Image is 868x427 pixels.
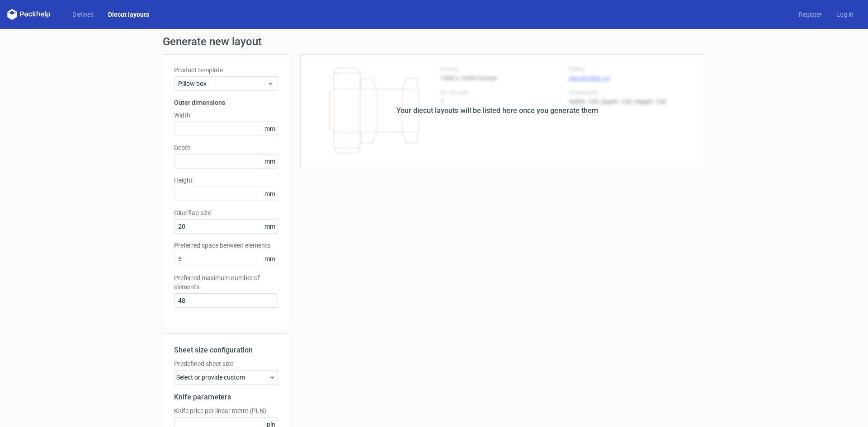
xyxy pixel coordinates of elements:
[163,36,705,47] h1: Generate new layout
[262,187,278,201] span: mm
[262,220,278,233] span: mm
[174,273,278,291] label: Preferred maximum number of elements
[174,392,278,403] h2: Knife parameters
[174,98,278,107] h3: Outer dimensions
[174,208,278,217] label: Glue flap size
[174,143,278,152] label: Depth
[101,10,156,19] a: Diecut layouts
[178,79,267,88] span: Pillow box
[396,105,598,116] div: Your diecut layouts will be listed here once you generate them
[792,10,829,19] a: Register
[174,66,278,75] label: Product template
[65,10,101,19] a: Dielines
[262,122,278,136] span: mm
[174,345,278,356] h2: Sheet size configuration
[262,155,278,168] span: mm
[829,10,861,19] a: Log in
[174,406,278,415] label: Knife price per linear metre (PLN)
[174,111,278,120] label: Width
[174,241,278,250] label: Preferred space between elements
[174,176,278,185] label: Height
[174,359,278,368] label: Predefined sheet size
[174,370,278,385] div: Select or provide custom
[262,252,278,266] span: mm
